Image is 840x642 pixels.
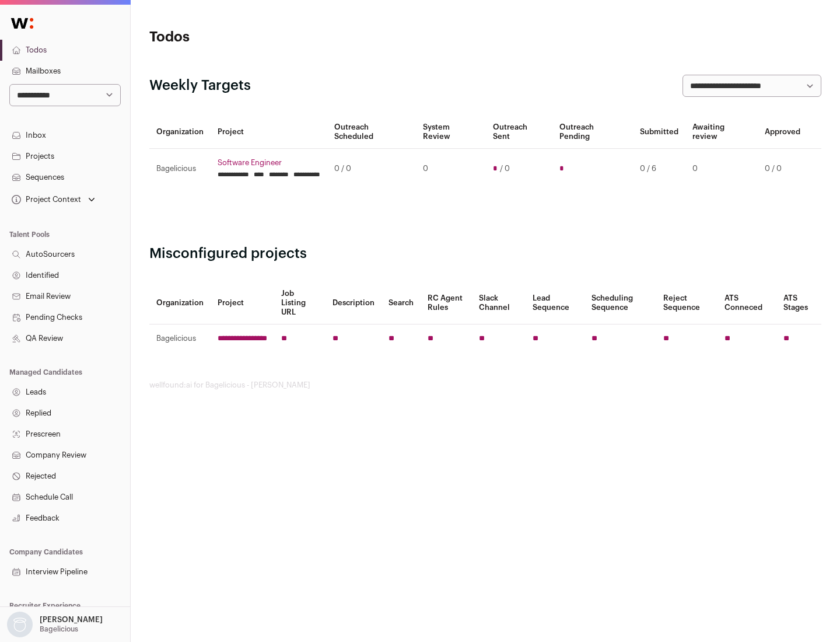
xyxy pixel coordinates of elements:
[758,116,807,149] th: Approved
[211,282,274,325] th: Project
[149,245,821,263] h2: Misconfigured projects
[218,158,320,168] a: Software Engineer
[656,282,718,325] th: Reject Sequence
[40,615,103,624] p: [PERSON_NAME]
[685,116,758,149] th: Awaiting review
[149,28,373,47] h1: Todos
[9,195,81,204] div: Project Context
[7,612,33,637] img: nopic.png
[421,282,471,325] th: RC Agent Rules
[149,76,251,95] h2: Weekly Targets
[5,612,105,637] button: Open dropdown
[758,149,807,189] td: 0 / 0
[685,149,758,189] td: 0
[416,116,485,149] th: System Review
[40,624,78,634] p: Bagelicious
[327,149,416,189] td: 0 / 0
[149,381,821,390] footer: wellfound:ai for Bagelicious - [PERSON_NAME]
[9,191,97,208] button: Open dropdown
[149,282,211,325] th: Organization
[381,282,421,325] th: Search
[416,149,485,189] td: 0
[486,116,553,149] th: Outreach Sent
[500,164,510,173] span: / 0
[552,116,632,149] th: Outreach Pending
[149,325,211,353] td: Bagelicious
[327,116,416,149] th: Outreach Scheduled
[149,149,211,189] td: Bagelicious
[5,12,40,35] img: Wellfound
[717,282,776,325] th: ATS Conneced
[776,282,821,325] th: ATS Stages
[274,282,325,325] th: Job Listing URL
[472,282,526,325] th: Slack Channel
[211,116,327,149] th: Project
[633,116,685,149] th: Submitted
[149,116,211,149] th: Organization
[633,149,685,189] td: 0 / 6
[325,282,381,325] th: Description
[526,282,584,325] th: Lead Sequence
[584,282,656,325] th: Scheduling Sequence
